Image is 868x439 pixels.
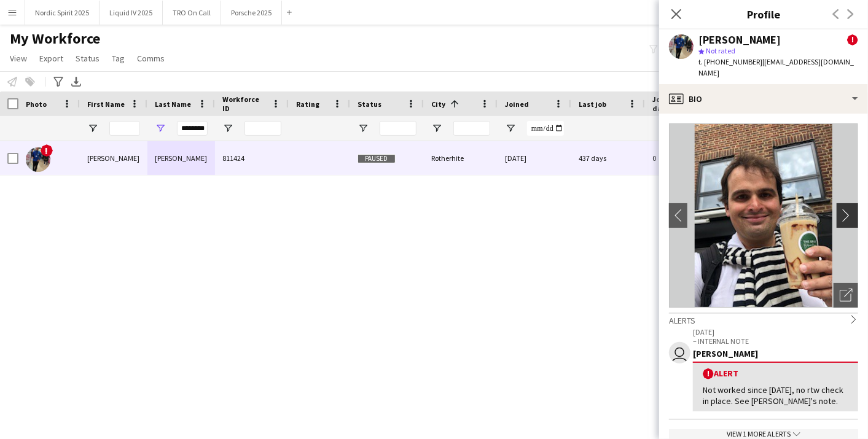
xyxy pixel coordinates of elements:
span: ! [847,34,858,45]
input: Joined Filter Input [527,121,564,136]
span: | [EMAIL_ADDRESS][DOMAIN_NAME] [698,57,854,77]
span: Tag [112,53,125,64]
p: – INTERNAL NOTE [693,336,858,346]
div: Alert [703,368,848,379]
span: Last job [579,99,606,109]
app-action-btn: Advanced filters [51,74,66,89]
span: Workforce ID [222,95,267,113]
div: 437 days [571,141,645,175]
div: [DATE] [498,141,571,175]
button: TRO On Call [163,1,221,25]
span: Status [358,99,381,109]
span: Joined [505,99,529,109]
span: First Name [87,99,125,109]
button: Open Filter Menu [155,123,166,134]
span: Status [76,53,100,64]
div: [PERSON_NAME] [693,348,858,359]
a: Status [71,50,104,66]
input: City Filter Input [453,121,490,136]
div: Rotherhite [424,141,498,175]
span: My Workforce [10,29,100,48]
button: Open Filter Menu [358,123,369,134]
span: Export [39,53,63,64]
span: City [431,99,445,109]
button: Porsche 2025 [221,1,282,25]
div: 811424 [215,141,289,175]
div: [PERSON_NAME] [698,34,781,45]
a: Comms [132,50,170,66]
span: Rating [296,99,319,109]
span: ! [703,368,714,379]
h3: Profile [659,6,868,22]
app-action-btn: Export XLSX [69,74,84,89]
span: Last Name [155,99,191,109]
p: [DATE] [693,327,858,336]
input: First Name Filter Input [109,121,140,136]
div: 0 [645,141,725,175]
input: Status Filter Input [380,121,416,136]
div: Open photos pop-in [834,283,858,308]
a: View [5,50,32,66]
button: Nordic Spirit 2025 [25,1,100,25]
button: Liquid IV 2025 [100,1,163,25]
a: Export [34,50,68,66]
span: ! [41,144,53,157]
span: Jobs (last 90 days) [652,95,703,113]
span: Not rated [706,46,735,55]
input: Workforce ID Filter Input [244,121,281,136]
span: Paused [358,154,396,163]
a: Tag [107,50,130,66]
img: Dan Castagno [26,147,50,172]
div: [PERSON_NAME] [147,141,215,175]
span: View [10,53,27,64]
button: Open Filter Menu [431,123,442,134]
span: t. [PHONE_NUMBER] [698,57,762,66]
div: Alerts [669,313,858,326]
div: [PERSON_NAME] [80,141,147,175]
button: Open Filter Menu [222,123,233,134]
button: Open Filter Menu [87,123,98,134]
button: Open Filter Menu [505,123,516,134]
span: Comms [137,53,165,64]
img: Crew avatar or photo [669,123,858,308]
div: Not worked since [DATE], no rtw check in place. See [PERSON_NAME]'s note. [703,384,848,406]
span: Photo [26,99,47,109]
div: Bio [659,84,868,114]
input: Last Name Filter Input [177,121,208,136]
